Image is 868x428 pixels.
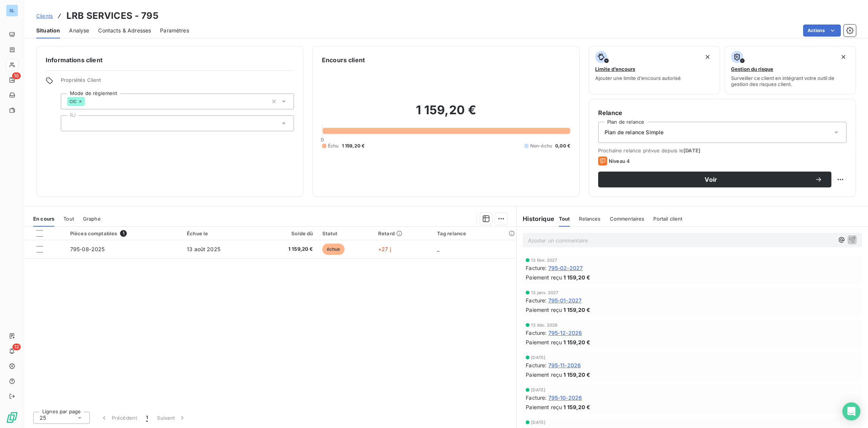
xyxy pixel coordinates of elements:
[322,244,345,255] span: échue
[66,9,159,23] h3: LRB SERVICES - 795
[531,420,545,425] span: [DATE]
[607,176,815,183] span: Voir
[530,143,552,149] span: Non-échu
[559,216,570,222] span: Tout
[6,5,18,17] div: SL
[437,246,439,252] span: _
[842,402,860,420] div: Open Intercom Messenger
[731,66,773,72] span: Gestion du risque
[526,394,546,402] span: Facture :
[610,216,645,222] span: Commentaires
[187,230,253,236] div: Échue le
[146,414,148,422] span: 1
[598,172,831,187] button: Voir
[548,329,582,337] span: 795-12-2026
[563,371,590,379] span: 1 159,20 €
[120,230,127,237] span: 1
[526,329,546,337] span: Facture :
[595,66,635,72] span: Limite d’encours
[595,75,681,81] span: Ajouter une limite d’encours autorisé
[526,273,562,281] span: Paiement reçu
[152,410,191,426] button: Suivant
[598,147,846,153] span: Prochaine relance prévue depuis le
[526,361,546,369] span: Facture :
[322,55,365,64] h6: Encours client
[33,216,54,222] span: En cours
[598,108,846,117] h6: Relance
[12,344,21,350] span: 12
[531,355,545,360] span: [DATE]
[589,46,720,94] button: Limite d’encoursAjouter une limite d’encours autorisé
[322,103,570,125] h2: 1 159,20 €
[526,371,562,379] span: Paiement reçu
[555,143,570,149] span: 0,00 €
[36,13,53,19] span: Clients
[378,230,428,236] div: Retard
[61,77,294,87] span: Propriétés Client
[563,306,590,314] span: 1 159,20 €
[526,306,562,314] span: Paiement reçu
[526,338,562,346] span: Paiement reçu
[531,258,557,262] span: 13 févr. 2027
[70,246,105,252] span: 795-08-2025
[531,290,558,295] span: 13 janv. 2027
[12,72,21,79] span: 10
[725,46,856,94] button: Gestion du risqueSurveiller ce client en intégrant votre outil de gestion des risques client.
[69,99,77,104] span: CIC
[262,245,313,253] span: 1 159,20 €
[96,410,142,426] button: Précédent
[36,12,53,20] a: Clients
[548,296,582,304] span: 795-01-2027
[548,361,581,369] span: 795-11-2026
[6,411,18,423] img: Logo LeanPay
[321,137,324,143] span: 0
[160,27,189,34] span: Paramètres
[83,216,101,222] span: Graphe
[36,27,60,34] span: Situation
[328,143,339,149] span: Échu
[563,403,590,411] span: 1 159,20 €
[548,394,582,402] span: 795-10-2026
[526,264,546,272] span: Facture :
[526,296,546,304] span: Facture :
[531,388,545,392] span: [DATE]
[531,323,557,327] span: 13 déc. 2026
[262,230,313,236] div: Solde dû
[548,264,583,272] span: 795-02-2027
[526,403,562,411] span: Paiement reçu
[579,216,600,222] span: Relances
[342,143,365,149] span: 1 159,20 €
[142,410,152,426] button: 1
[803,25,841,37] button: Actions
[63,216,74,222] span: Tout
[98,27,151,34] span: Contacts & Adresses
[437,230,512,236] div: Tag relance
[683,147,700,153] span: [DATE]
[563,338,590,346] span: 1 159,20 €
[67,120,73,127] input: Ajouter une valeur
[563,273,590,281] span: 1 159,20 €
[378,246,391,252] span: +27 j
[46,55,294,64] h6: Informations client
[85,98,91,105] input: Ajouter une valeur
[70,230,178,237] div: Pièces comptables
[322,230,369,236] div: Statut
[605,129,663,136] span: Plan de relance Simple
[609,158,630,164] span: Niveau 4
[653,216,682,222] span: Portail client
[517,214,554,223] h6: Historique
[69,27,89,34] span: Analyse
[187,246,220,252] span: 13 août 2025
[731,75,850,87] span: Surveiller ce client en intégrant votre outil de gestion des risques client.
[40,414,46,422] span: 25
